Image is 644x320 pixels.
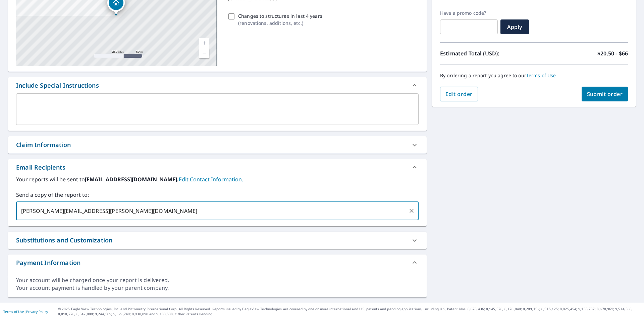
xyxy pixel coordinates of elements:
p: © 2025 Eagle View Technologies, Inc. and Pictometry International Corp. All Rights Reserved. Repo... [58,307,641,317]
div: Your account payment is handled by your parent company. [16,284,419,292]
div: Email Recipients [16,163,65,172]
label: Your reports will be sent to [16,175,419,183]
a: Current Level 17, Zoom In [199,38,209,48]
p: $20.50 - $66 [597,49,628,57]
p: Estimated Total (USD): [440,49,534,57]
p: ( renovations, additions, etc. ) [238,19,322,27]
button: Edit order [440,87,478,101]
div: Substitutions and Customization [16,236,112,245]
p: By ordering a report you agree to our [440,73,628,79]
button: Submit order [582,87,628,101]
button: Apply [500,19,529,34]
p: | [3,310,48,314]
label: Have a promo code? [440,10,498,16]
div: Payment Information [16,258,80,267]
div: Claim Information [8,136,427,153]
div: Your account will be charged once your report is delivered. [16,276,419,284]
div: Payment Information [8,255,427,271]
a: Terms of Use [3,309,24,314]
p: Changes to structures in last 4 years [238,12,322,19]
label: Send a copy of the report to: [16,191,419,199]
div: Email Recipients [8,159,427,175]
a: Current Level 17, Zoom Out [199,48,209,58]
span: Submit order [587,90,623,98]
a: Terms of Use [526,72,556,79]
a: EditContactInfo [179,176,243,183]
button: Clear [407,206,416,216]
span: Edit order [445,90,473,98]
div: Substitutions and Customization [8,232,427,249]
div: Claim Information [16,140,71,149]
b: [EMAIL_ADDRESS][DOMAIN_NAME]. [85,176,179,183]
div: Include Special Instructions [16,81,99,90]
div: Include Special Instructions [8,77,427,93]
span: Apply [506,23,524,31]
a: Privacy Policy [26,309,48,314]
